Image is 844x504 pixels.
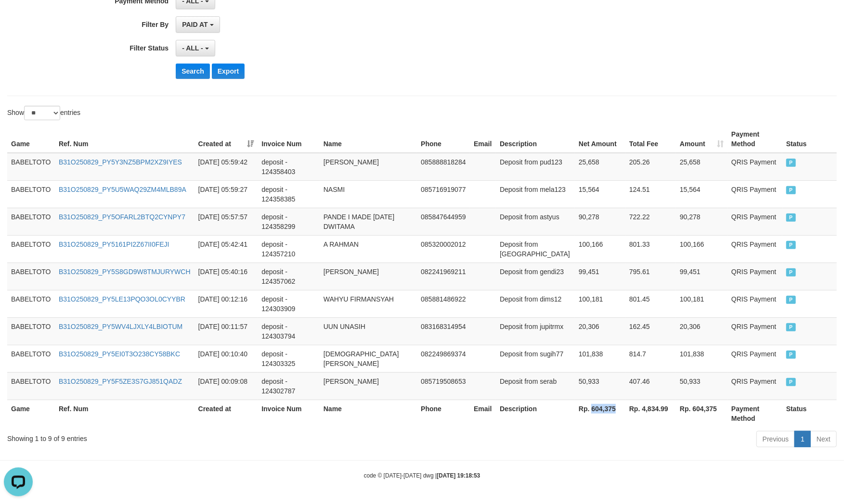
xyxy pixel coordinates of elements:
[625,208,676,235] td: 722.22
[727,180,782,208] td: QRIS Payment
[496,290,575,317] td: Deposit from dims12
[59,295,185,303] a: B31O250829_PY5LE13PQO3OL0CYYBR
[55,400,195,427] th: Ref. Num
[320,180,417,208] td: NASMI
[786,241,796,249] span: PAID
[575,372,625,400] td: 50,933
[320,290,417,317] td: WAHYU FIRMANSYAH
[417,372,470,400] td: 085719508653
[470,400,496,427] th: Email
[258,290,320,317] td: deposit - 124303909
[756,431,795,447] a: Previous
[437,472,480,479] strong: [DATE] 19:18:53
[7,153,55,181] td: BABELTOTO
[575,235,625,263] td: 100,166
[786,296,796,304] span: PAID
[195,208,258,235] td: [DATE] 05:57:57
[676,372,727,400] td: 50,933
[625,372,676,400] td: 407.46
[320,317,417,345] td: UUN UNASIH
[7,126,55,153] th: Game
[182,21,208,28] span: PAID AT
[320,208,417,235] td: PANDE I MADE [DATE] DWITAMA
[59,186,186,193] a: B31O250829_PY5U5WAQ29ZM4MLB89A
[676,345,727,372] td: 101,838
[496,208,575,235] td: Deposit from astyus
[625,345,676,372] td: 814.7
[782,400,837,427] th: Status
[676,317,727,345] td: 20,306
[727,290,782,317] td: QRIS Payment
[4,4,33,33] button: Open LiveChat chat widget
[7,345,55,372] td: BABELTOTO
[417,400,470,427] th: Phone
[727,400,782,427] th: Payment Method
[55,126,195,153] th: Ref. Num
[496,400,575,427] th: Description
[810,431,837,447] a: Next
[7,235,55,263] td: BABELTOTO
[417,263,470,290] td: 082241969211
[320,372,417,400] td: [PERSON_NAME]
[625,317,676,345] td: 162.45
[575,345,625,372] td: 101,838
[496,180,575,208] td: Deposit from mela123
[625,153,676,181] td: 205.26
[676,180,727,208] td: 15,564
[59,323,182,330] a: B31O250829_PY5WV4LJXLY4LBIOTUM
[727,317,782,345] td: QRIS Payment
[496,317,575,345] td: Deposit from jupitrmx
[727,345,782,372] td: QRIS Payment
[625,126,676,153] th: Total Fee
[59,350,180,358] a: B31O250829_PY5EI0T3O238CY58BKC
[417,180,470,208] td: 085716919077
[496,345,575,372] td: Deposit from sugih77
[258,263,320,290] td: deposit - 124357062
[59,378,182,385] a: B31O250829_PY5F5ZE3S7GJ851QADZ
[625,235,676,263] td: 801.33
[727,263,782,290] td: QRIS Payment
[7,372,55,400] td: BABELTOTO
[195,317,258,345] td: [DATE] 00:11:57
[417,126,470,153] th: Phone
[575,208,625,235] td: 90,278
[212,63,245,79] button: Export
[786,323,796,331] span: PAID
[24,106,60,120] select: Showentries
[258,400,320,427] th: Invoice Num
[625,263,676,290] td: 795.61
[575,263,625,290] td: 99,451
[794,431,811,447] a: 1
[258,235,320,263] td: deposit - 124357210
[727,153,782,181] td: QRIS Payment
[7,180,55,208] td: BABELTOTO
[195,235,258,263] td: [DATE] 05:42:41
[727,126,782,153] th: Payment Method
[195,290,258,317] td: [DATE] 00:12:16
[676,126,727,153] th: Amount: activate to sort column ascending
[575,290,625,317] td: 100,181
[7,208,55,235] td: BABELTOTO
[676,208,727,235] td: 90,278
[59,268,191,276] a: B31O250829_PY5S8GD9W8TMJURYWCH
[320,400,417,427] th: Name
[470,126,496,153] th: Email
[496,263,575,290] td: Deposit from gendi23
[7,263,55,290] td: BABELTOTO
[195,180,258,208] td: [DATE] 05:59:27
[7,106,80,120] label: Show entries
[417,345,470,372] td: 082249869374
[7,290,55,317] td: BABELTOTO
[258,153,320,181] td: deposit - 124358403
[786,268,796,277] span: PAID
[782,126,837,153] th: Status
[727,235,782,263] td: QRIS Payment
[786,159,796,167] span: PAID
[320,126,417,153] th: Name
[195,400,258,427] th: Created at
[575,400,625,427] th: Rp. 604,375
[496,126,575,153] th: Description
[258,345,320,372] td: deposit - 124303325
[182,44,203,52] span: - ALL -
[59,240,169,248] a: B31O250829_PY5161PI2Z67II0FEJI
